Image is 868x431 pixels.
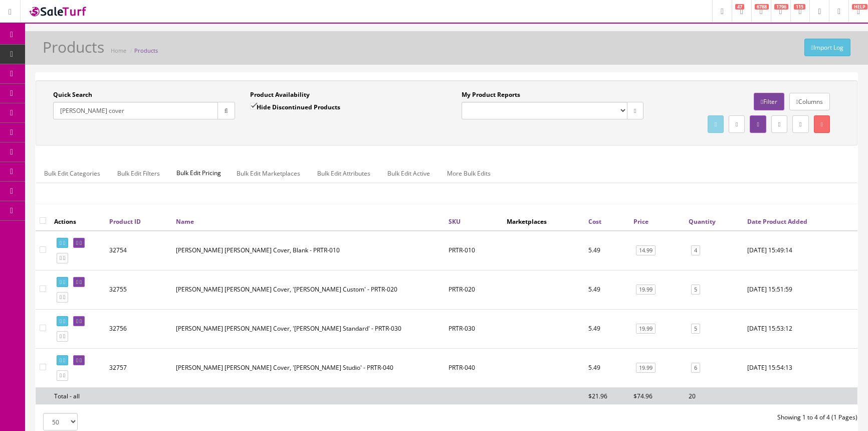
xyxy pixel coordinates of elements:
[53,102,218,119] input: Search
[743,348,857,387] td: 2023-01-23 15:54:13
[229,164,308,183] a: Bulk Edit Marketplaces
[503,212,584,230] th: Marketplaces
[794,4,805,10] span: 115
[633,217,648,226] a: Price
[584,270,629,309] td: 5.49
[629,387,685,404] td: $74.96
[379,164,438,183] a: Bulk Edit Active
[105,270,172,309] td: 32755
[43,39,104,55] h1: Products
[449,217,461,226] a: SKU
[50,212,105,230] th: Actions
[250,90,310,99] label: Product Availability
[636,245,656,256] a: 14.99
[445,309,503,348] td: PRTR-030
[743,231,857,270] td: 2023-01-23 15:49:14
[309,164,378,183] a: Bulk Edit Attributes
[462,90,520,99] label: My Product Reports
[804,39,850,56] a: Import Log
[743,309,857,348] td: 2023-01-23 15:53:12
[691,324,700,334] a: 5
[584,231,629,270] td: 5.49
[36,164,108,183] a: Bulk Edit Categories
[176,217,194,226] a: Name
[584,348,629,387] td: 5.49
[28,5,88,18] img: SaleTurf
[584,387,629,404] td: $21.96
[111,47,126,54] a: Home
[754,93,784,110] a: Filter
[588,217,601,226] a: Cost
[439,164,499,183] a: More Bulk Edits
[735,4,744,10] span: 47
[747,217,807,226] a: Date Product Added
[172,309,445,348] td: Gibson Truss Rod Cover, 'Les Paul Standard' - PRTR-030
[689,217,716,226] a: Quantity
[134,47,158,54] a: Products
[250,103,257,109] input: Hide Discontinued Products
[445,270,503,309] td: PRTR-020
[685,387,743,404] td: 20
[250,102,340,112] label: Hide Discontinued Products
[636,284,656,295] a: 19.99
[172,231,445,270] td: Gibson Truss Rod Cover, Blank - PRTR-010
[755,4,769,10] span: 6788
[169,164,229,183] span: Bulk Edit Pricing
[789,93,830,110] a: Columns
[447,413,865,422] div: Showing 1 to 4 of 4 (1 Pages)
[105,348,172,387] td: 32757
[109,164,168,183] a: Bulk Edit Filters
[50,387,105,404] td: Total - all
[105,309,172,348] td: 32756
[743,270,857,309] td: 2023-01-23 15:51:59
[636,324,656,334] a: 19.99
[691,284,700,295] a: 5
[445,348,503,387] td: PRTR-040
[636,363,656,373] a: 19.99
[172,270,445,309] td: Gibson Truss Rod Cover, 'Les Paul Custom' - PRTR-020
[53,90,92,99] label: Quick Search
[691,245,700,256] a: 4
[105,231,172,270] td: 32754
[584,309,629,348] td: 5.49
[109,217,141,226] a: Product ID
[445,231,503,270] td: PRTR-010
[691,363,700,373] a: 6
[852,4,867,10] span: HELP
[774,4,788,10] span: 1796
[172,348,445,387] td: Gibson Truss Rod Cover, 'Les Paul Studio' - PRTR-040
